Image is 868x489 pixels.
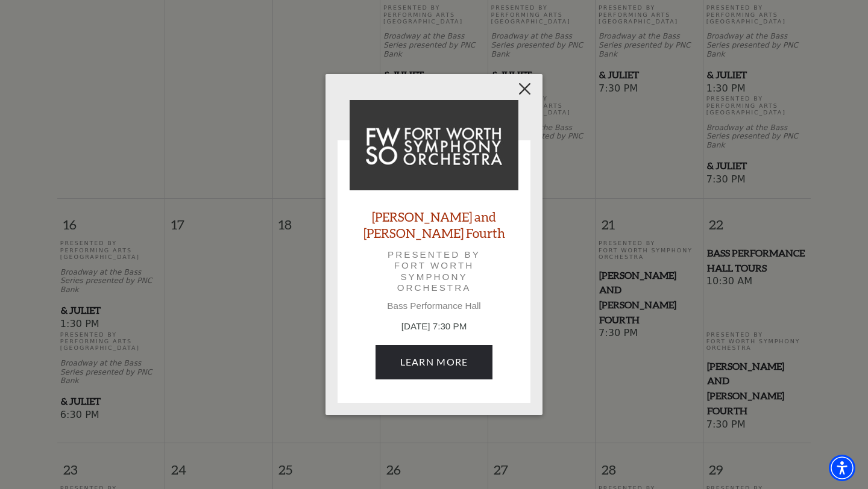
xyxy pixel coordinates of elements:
[350,301,518,311] p: Bass Performance Hall
[350,320,518,334] p: [DATE] 7:30 PM
[829,455,855,481] div: Accessibility Menu
[376,345,493,379] a: November 21, 7:30 PM Learn More
[350,100,518,190] img: Mozart and Mahler's Fourth
[514,78,536,101] button: Close
[366,249,502,293] p: Presented by Fort Worth Symphony Orchestra
[350,208,518,241] a: [PERSON_NAME] and [PERSON_NAME] Fourth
